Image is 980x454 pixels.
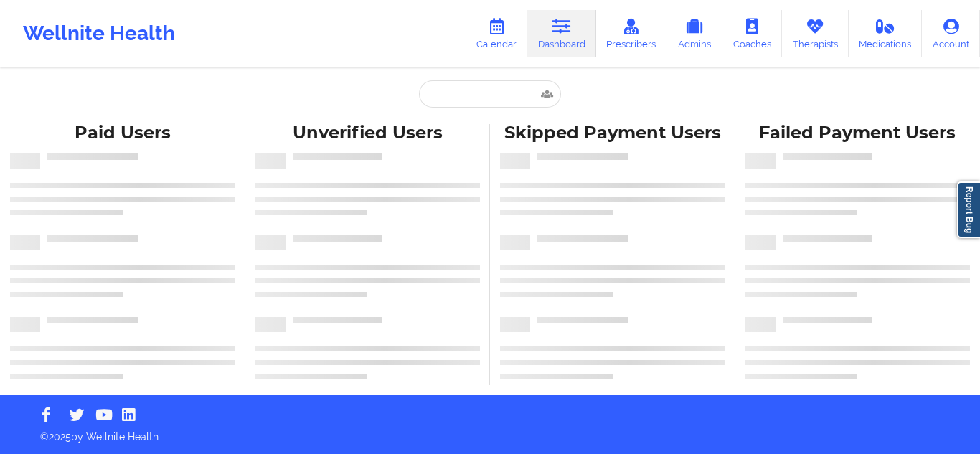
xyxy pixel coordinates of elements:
[782,10,849,57] a: Therapists
[30,420,950,444] p: © 2025 by Wellnite Health
[10,122,235,144] div: Paid Users
[722,10,782,57] a: Coaches
[466,10,527,57] a: Calendar
[500,122,725,144] div: Skipped Payment Users
[745,122,971,144] div: Failed Payment Users
[255,122,481,144] div: Unverified Users
[849,10,923,57] a: Medications
[922,10,980,57] a: Account
[596,10,667,57] a: Prescribers
[666,10,722,57] a: Admins
[527,10,596,57] a: Dashboard
[957,181,980,238] a: Report Bug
